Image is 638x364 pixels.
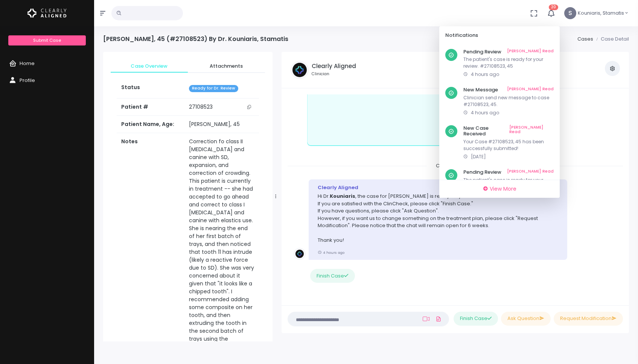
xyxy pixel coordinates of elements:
[454,312,498,326] button: Finish Case
[20,77,35,84] span: Profile
[593,35,629,43] li: Case Detail
[27,5,67,21] img: Logo Horizontal
[442,183,557,195] a: View More
[439,26,560,198] div: 20
[20,60,35,67] span: Home
[471,71,499,77] span: 4 hours ago
[507,49,554,55] a: [PERSON_NAME] Read
[439,82,560,121] a: New Message[PERSON_NAME] ReadClinician send new message to case #27108523, 45.4 hours ago
[312,63,356,70] h5: Clearly Aligned
[103,52,273,341] div: scrollable content
[463,125,554,137] h6: New Case Received
[445,32,545,38] h6: Notifications
[463,138,554,152] p: Your Case #27108523, 45 has been successfully submitted!
[463,49,554,55] h6: Pending Review
[184,99,259,116] td: 27108523
[427,160,484,171] span: Case Reviewed
[439,44,560,180] div: scrollable content
[439,165,560,203] a: Pending Review[PERSON_NAME] ReadThe patient's case is ready for your review. #27178261, 27
[471,109,499,116] span: 4 hours ago
[501,312,551,326] button: Ask Question
[33,37,61,43] span: Submit Case
[507,87,554,93] a: [PERSON_NAME] Read
[194,62,259,70] span: Attachments
[421,316,431,322] a: Add Loom Video
[577,35,593,42] a: Cases
[103,35,288,42] h4: [PERSON_NAME], 45 (#27108523) By Dr. Kouniaris, Stamatis
[318,193,558,244] p: Hi Dr. , the case for [PERSON_NAME] is ready for your review. If you are satisfied with the ClinC...
[330,193,355,200] b: Kouniaris
[189,85,238,92] span: Ready for Dr. Review
[117,62,182,70] span: Case Overview
[439,44,560,83] a: Pending Review[PERSON_NAME] ReadThe patient's case is ready for your review. #27108523, 454 hours...
[117,79,184,98] th: Status
[507,169,554,175] a: [PERSON_NAME] Read
[463,87,554,93] h6: New Message
[318,184,558,191] div: Clearly Aligned
[8,35,85,45] a: Submit Case
[463,169,554,175] h6: Pending Review
[117,98,184,116] th: Patient #
[463,56,554,70] p: The patient's case is ready for your review. #27108523, 45
[490,185,516,193] span: View More
[312,71,356,77] small: Clinician
[439,121,560,165] a: New Case Received[PERSON_NAME] ReadYour Case #27108523, 45 has been successfully submitted![DATE]
[549,5,558,10] span: 20
[434,312,443,326] a: Add Files
[463,94,554,108] p: Clinician send new message to case #27108523, 45.
[184,116,259,133] td: [PERSON_NAME], 45
[463,177,554,190] p: The patient's case is ready for your review. #27178261, 27
[318,250,344,255] small: 4 hours ago
[554,312,623,326] button: Request Modification
[310,269,355,283] button: Finish Case
[578,9,624,17] span: Kouniaris, Stamatis
[117,116,184,133] th: Patient Name, Age:
[509,125,554,137] a: [PERSON_NAME] Read
[471,153,486,160] span: [DATE]
[564,7,576,19] span: S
